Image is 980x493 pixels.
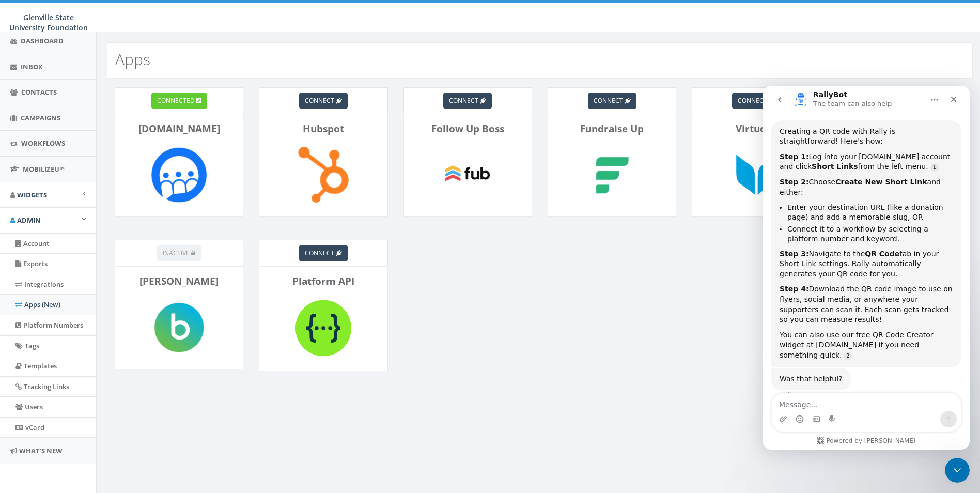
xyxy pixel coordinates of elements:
img: Blackbaud-logo [145,294,212,361]
span: Dashboard [21,36,64,45]
p: Hubspot [267,122,379,136]
span: Widgets [17,190,47,199]
span: connect [305,249,334,257]
a: connect [443,93,492,109]
span: Workflows [21,138,65,148]
a: connect [299,93,348,109]
span: connect [738,96,767,105]
span: What's New [19,446,63,455]
a: connected [151,93,207,109]
span: Admin [17,215,41,225]
img: Rally.so-logo [145,141,212,208]
span: inactive [163,249,190,257]
iframe: Intercom live chat [945,458,970,483]
p: [DOMAIN_NAME] [123,122,235,136]
h2: Apps [115,51,150,68]
iframe: Intercom live chat [763,86,970,450]
img: Platform API-logo [290,294,357,363]
span: connect [449,96,478,105]
span: Contacts [21,87,57,97]
a: connect [732,93,781,109]
span: Campaigns [21,113,60,122]
img: Follow Up Boss-logo [434,141,501,208]
p: Platform API [267,274,379,288]
img: Virtuous-logo [723,141,790,208]
span: Inbox [21,62,43,71]
span: Glenville State University Foundation [9,12,88,33]
button: inactive [157,245,201,261]
p: Follow Up Boss [412,122,524,136]
span: connected [157,96,195,105]
a: connect [299,245,348,261]
span: connect [594,96,623,105]
img: Fundraise Up-logo [578,141,645,208]
p: [PERSON_NAME] [123,274,235,288]
a: connect [588,93,636,109]
p: Fundraise Up [556,122,668,136]
img: Hubspot-logo [290,141,357,208]
span: connect [305,96,334,105]
p: Virtuous [700,122,812,136]
span: MobilizeU™ [23,164,65,174]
